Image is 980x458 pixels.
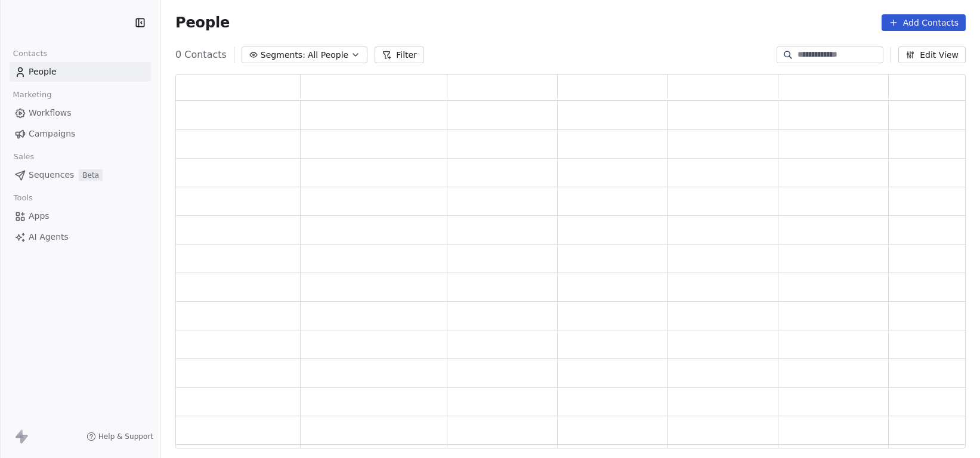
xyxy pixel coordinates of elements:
span: Contacts [8,45,52,63]
a: Help & Support [86,432,153,441]
span: Marketing [8,86,57,104]
span: Help & Support [98,432,153,441]
span: Sales [8,148,39,166]
button: Edit View [898,47,966,63]
span: Beta [79,169,103,181]
span: Tools [8,189,38,207]
span: All People [308,49,348,61]
a: AI Agents [10,227,151,247]
a: Campaigns [10,124,151,144]
span: People [175,14,230,32]
span: Campaigns [29,128,75,140]
span: AI Agents [29,231,69,243]
a: People [10,62,151,82]
button: Add Contacts [882,14,966,31]
span: 0 Contacts [175,48,227,62]
a: SequencesBeta [10,165,151,185]
span: Sequences [29,169,74,181]
span: Apps [29,210,50,222]
span: People [29,66,57,78]
span: Segments: [261,49,305,61]
span: Workflows [29,107,72,119]
a: Workflows [10,103,151,123]
button: Filter [375,47,424,63]
a: Apps [10,206,151,226]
